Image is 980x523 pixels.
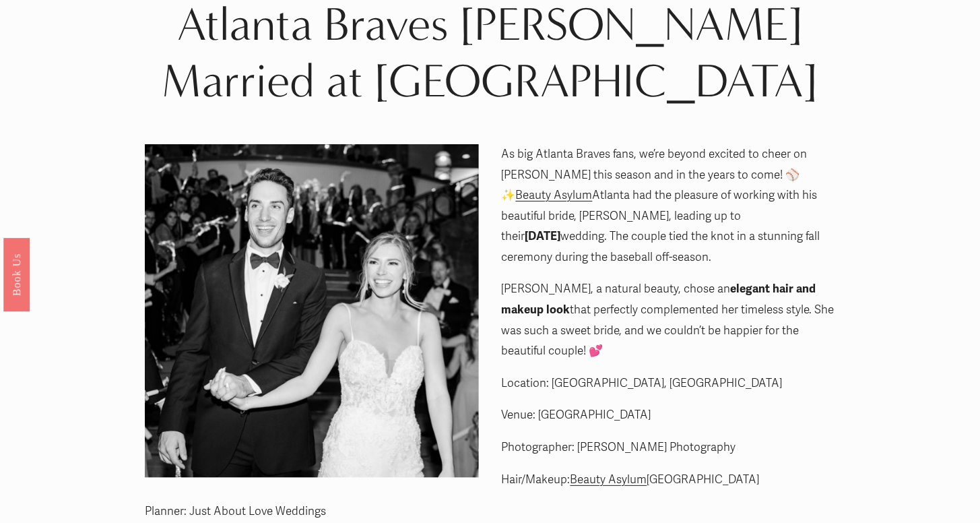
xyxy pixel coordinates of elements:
p: Venue: [GEOGRAPHIC_DATA] [145,405,836,426]
a: Book Us [3,238,30,311]
a: Beauty Asylum [516,188,593,202]
p: [PERSON_NAME], a natural beauty, chose an that perfectly complemented her timeless style. She was... [145,279,836,361]
p: Photographer: [PERSON_NAME] Photography [145,437,836,458]
strong: [DATE] [525,229,561,243]
p: As big Atlanta Braves fans, we’re beyond excited to cheer on [PERSON_NAME] this season and in the... [145,144,836,268]
p: Planner: Just About Love Weddings [145,501,836,522]
a: Beauty Asylum [570,472,647,487]
p: Hair/Makeup: [GEOGRAPHIC_DATA] [145,470,836,491]
p: Location: [GEOGRAPHIC_DATA], [GEOGRAPHIC_DATA] [145,373,836,394]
